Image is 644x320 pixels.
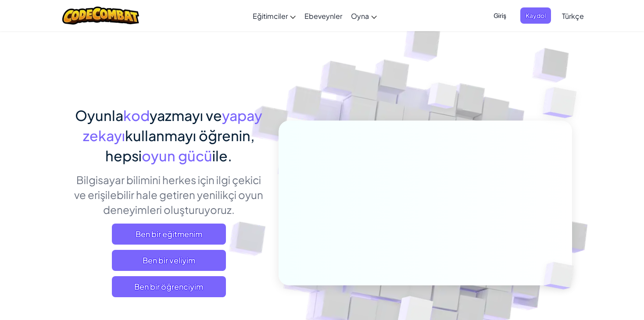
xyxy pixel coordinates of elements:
[562,11,584,21] span: Türkçe
[112,276,226,297] button: Ben bir öğrenciyim
[351,11,369,21] span: Oyna
[112,250,226,271] a: Ben bir veliyim
[525,66,601,140] img: Overlap cubes
[300,4,347,28] a: Ebeveynler
[212,147,232,164] span: ile.
[62,7,139,25] img: CodeCombat logo
[75,107,123,124] span: Oyunla
[72,172,265,217] p: Bilgisayar bilimini herkes için ilgi çekici ve erişilebilir hale getiren yenilikçi oyun deneyimle...
[520,7,551,24] button: Kaydol
[488,7,512,24] button: Giriş
[558,4,588,28] a: Türkçe
[253,11,288,21] span: Eğitimciler
[411,65,475,131] img: Overlap cubes
[248,4,300,28] a: Eğitimciler
[123,107,150,124] span: kod
[347,4,381,28] a: Oyna
[529,244,595,308] img: Overlap cubes
[112,224,226,245] a: Ben bir eğitmenim
[142,147,212,164] span: oyun gücü
[105,127,255,164] span: kullanmayı öğrenin, hepsi
[150,107,222,124] span: yazmayı ve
